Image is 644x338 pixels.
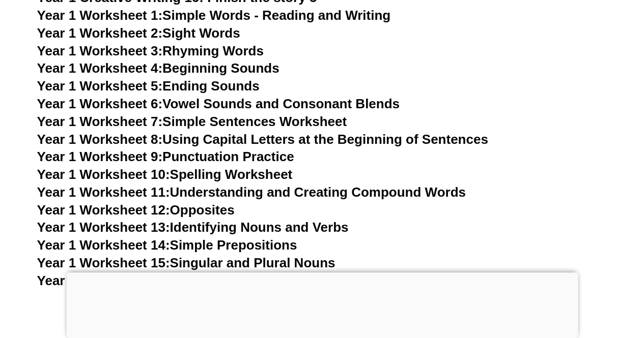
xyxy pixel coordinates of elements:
a: Year 1 Worksheet 8:Using Capital Letters at the Beginning of Sentences [37,132,488,147]
span: Year 1 Worksheet 11: [37,185,170,200]
a: Year 1 Worksheet 13:Identifying Nouns and Verbs [37,220,349,235]
span: Year 1 Worksheet 3: [37,43,163,58]
span: Year 1 Worksheet 9: [37,149,163,164]
a: Year 1 Worksheet 10:Spelling Worksheet [37,167,293,182]
a: Year 1 Worksheet 2:Sight Words [37,25,240,41]
span: Year 1 Worksheet 5: [37,78,163,94]
span: Year 1 Worksheet 10: [37,167,170,182]
a: Year 1 Worksheet 11:Understanding and Creating Compound Words [37,185,466,200]
span: Year 1 Worksheet 8: [37,132,163,147]
span: Year 1 Worksheet 1: [37,8,163,23]
a: Year 1 Worksheet 15:Singular and Plural Nouns [37,255,335,270]
a: Year 1 Worksheet 1:Simple Words - Reading and Writing [37,8,391,23]
a: Year 1 Worksheet 4:Beginning Sounds [37,60,279,76]
a: Year 1 Worksheet 14:Simple Prepositions [37,237,297,253]
span: Year 1 Worksheet 13: [37,220,170,235]
span: Year 1 Worksheet 12: [37,202,170,218]
span: Year 1 Worksheet 4: [37,60,163,76]
a: Year 1 Worksheet 5:Ending Sounds [37,78,260,94]
span: Year 1 Worksheet 14: [37,237,170,253]
span: Year 1 Worksheet 16: [37,273,170,288]
a: Year 1 Worksheet 12:Opposites [37,202,235,218]
span: Year 1 Worksheet 2: [37,25,163,41]
a: Year 1 Worksheet 6:Vowel Sounds and Consonant Blends [37,96,400,111]
a: Year 1 Worksheet 16:Numbers and Words [37,273,299,288]
a: Year 1 Worksheet 9:Punctuation Practice [37,149,294,164]
a: Year 1 Worksheet 7:Simple Sentences Worksheet [37,114,347,129]
iframe: Chat Widget [474,223,644,338]
span: Year 1 Worksheet 7: [37,114,163,129]
span: Year 1 Worksheet 15: [37,255,170,270]
a: Year 1 Worksheet 3:Rhyming Words [37,43,264,58]
span: Year 1 Worksheet 6: [37,96,163,111]
iframe: Advertisement [66,272,578,335]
